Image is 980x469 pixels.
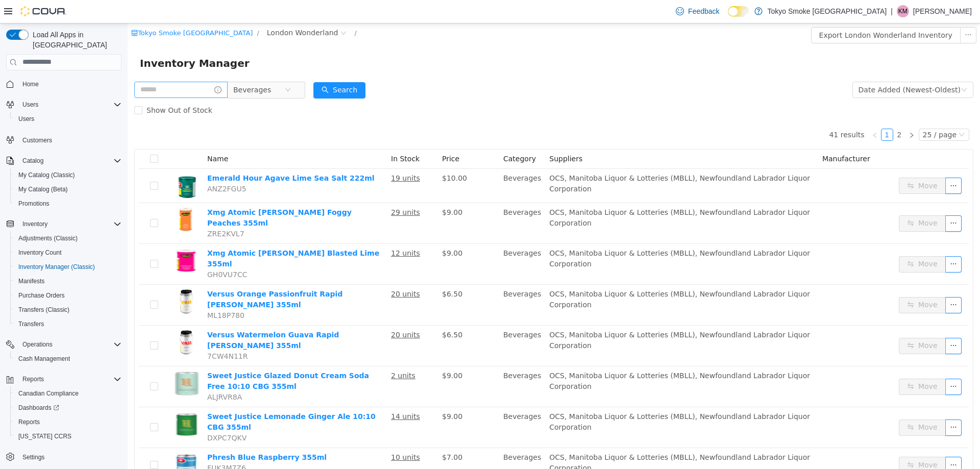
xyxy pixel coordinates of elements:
[46,225,71,250] img: Xmg Atomic Sours Cherry Blasted Lime 355ml hero shot
[771,355,818,372] button: icon: swapMove
[80,307,211,326] a: Versus Watermelon Guava Rapid [PERSON_NAME] 355ml
[20,6,66,16] img: Cova
[753,105,766,117] li: 1
[18,98,121,111] span: Users
[10,231,126,245] button: Adjustments (Classic)
[263,185,292,193] u: 29 units
[14,183,72,195] a: My Catalog (Beta)
[14,430,76,442] a: [US_STATE] CCRS
[2,217,126,231] button: Inventory
[771,154,818,170] button: icon: swapMove
[795,106,829,117] div: 25 / page
[18,432,71,440] span: [US_STATE] CCRS
[46,150,71,175] img: Emerald Hour Agave Lime Sea Salt 222ml hero shot
[701,105,737,117] li: 41 results
[314,151,339,159] span: $10.00
[14,198,54,210] a: Promotions
[22,220,47,228] span: Inventory
[14,261,99,273] a: Inventory Manager (Classic)
[728,17,728,17] span: Dark Mode
[18,234,78,242] span: Adjustments (Classic)
[818,355,834,372] button: icon: ellipsis
[14,289,69,302] a: Purchase Orders
[818,192,834,208] button: icon: ellipsis
[14,113,38,125] a: Users
[372,425,418,459] td: Beverages
[688,6,719,16] span: Feedback
[18,155,121,167] span: Catalog
[897,5,909,17] div: Kai Mastervick
[818,154,834,170] button: icon: ellipsis
[29,30,121,50] span: Load All Apps in [GEOGRAPHIC_DATA]
[744,109,750,115] i: icon: left
[18,185,68,193] span: My Catalog (Beta)
[22,453,44,461] span: Settings
[372,384,418,425] td: Beverages
[18,115,34,123] span: Users
[14,402,63,414] a: Dashboards
[10,112,126,126] button: Users
[227,6,229,13] span: /
[18,134,56,146] a: Customers
[422,389,682,408] span: OCS, Manitoba Liquor & Lotteries (MBLL), Newfoundland Labrador Liquor Corporation
[80,440,118,449] span: FUK3M7Z6
[14,246,121,259] span: Inventory Count
[314,266,335,275] span: $6.50
[18,355,70,363] span: Cash Management
[14,304,73,316] a: Transfers (Classic)
[771,233,818,249] button: icon: swapMove
[12,32,128,48] span: Inventory Manager
[18,78,43,90] a: Home
[14,169,121,181] span: My Catalog (Classic)
[14,289,121,302] span: Purchase Orders
[771,433,818,450] button: icon: swapMove
[818,314,834,331] button: icon: ellipsis
[80,226,252,244] a: Xmg Atomic [PERSON_NAME] Blasted Lime 355ml
[18,291,65,300] span: Purchase Orders
[263,348,288,356] u: 2 units
[18,78,121,90] span: Home
[2,154,126,168] button: Catalog
[766,105,778,117] li: 2
[781,109,787,115] i: icon: right
[22,136,52,144] span: Customers
[898,5,908,17] span: KM
[10,429,126,443] button: [US_STATE] CCRS
[14,416,121,428] span: Reports
[14,232,82,244] a: Adjustments (Classic)
[80,247,120,255] span: GH0VU7CC
[14,416,44,428] a: Reports
[18,200,50,208] span: Promotions
[18,389,79,398] span: Canadian Compliance
[46,265,71,291] img: Versus Orange Passionfruit Rapid Seltzer 355ml hero shot
[372,145,418,180] td: Beverages
[771,192,818,208] button: icon: swapMove
[46,347,71,373] img: Sweet Justice Glazed Donut Cream Soda Free 10:10 CBG 355ml hero shot
[818,274,834,290] button: icon: ellipsis
[4,6,125,13] a: icon: shopTokyo Smoke [GEOGRAPHIC_DATA]
[18,418,40,426] span: Reports
[422,348,682,367] span: OCS, Manitoba Liquor & Lotteries (MBLL), Newfoundland Labrador Liquor Corporation
[372,220,418,261] td: Beverages
[14,275,48,287] a: Manifests
[422,151,682,169] span: OCS, Manitoba Liquor & Lotteries (MBLL), Newfoundland Labrador Liquor Corporation
[80,206,117,214] span: ZRE2KVL7
[728,6,749,17] input: Dark Mode
[771,314,818,331] button: icon: swapMove
[314,185,335,193] span: $9.00
[87,63,94,70] i: icon: info-circle
[186,59,238,75] button: icon: searchSearch
[832,4,849,20] button: icon: ellipsis
[695,131,743,139] span: Manufacturer
[683,4,833,20] button: Export London Wonderland Inventory
[754,106,765,117] a: 1
[18,249,62,257] span: Inventory Count
[2,97,126,112] button: Users
[80,348,241,367] a: Sweet Justice Glazed Donut Cream Soda Free 10:10 CBG 355ml
[14,304,121,316] span: Transfers (Classic)
[2,77,126,91] button: Home
[10,401,126,415] a: Dashboards
[376,131,408,139] span: Category
[422,131,455,139] span: Suppliers
[422,185,682,204] span: OCS, Manitoba Liquor & Lotteries (MBLL), Newfoundland Labrador Liquor Corporation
